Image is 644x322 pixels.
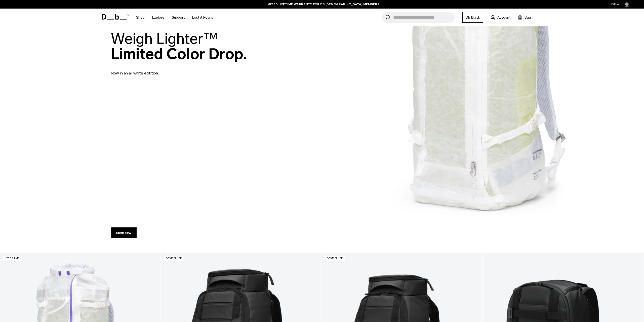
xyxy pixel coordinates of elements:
[136,9,145,26] a: Shop
[164,256,184,261] p: Bestseller
[462,12,483,23] a: Db Black
[172,9,185,26] a: Support
[192,9,213,26] a: Lost & Found
[111,29,218,48] span: Weigh Lighter™
[152,9,164,26] a: Explore
[325,256,345,261] p: Bestseller
[491,14,510,20] a: Account
[518,14,531,20] button: Bag
[265,2,379,7] a: LIMITED LIFETIME WARRANTY FOR DB [DEMOGRAPHIC_DATA] MEMBERS
[111,227,137,238] a: Shop now
[111,64,231,76] p: Now in an all white edtition.
[525,15,531,20] span: Bag
[3,256,22,261] p: 470 grams
[132,9,217,26] nav: Main Navigation
[111,31,247,62] h2: Limited Color Drop.
[497,15,510,20] span: Account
